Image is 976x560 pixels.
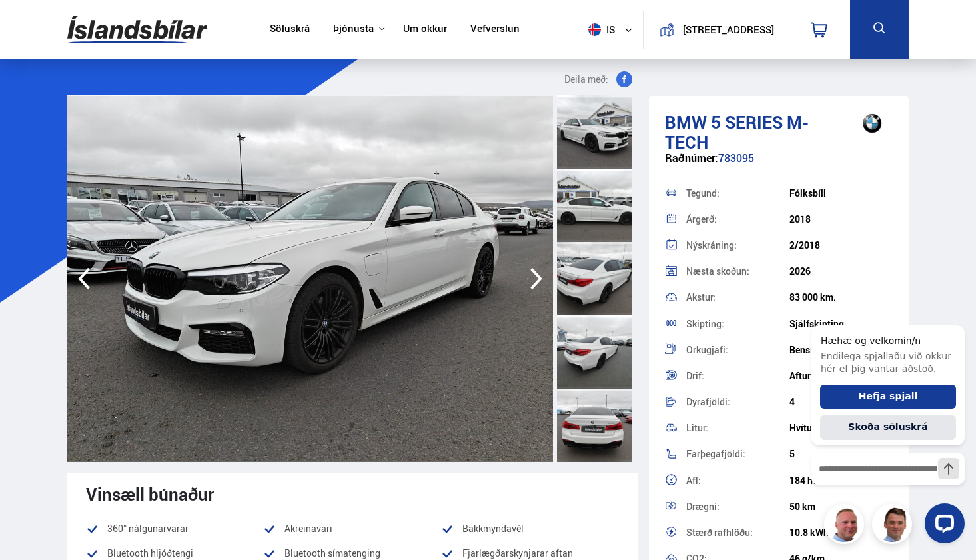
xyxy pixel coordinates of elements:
div: 2018 [789,214,893,225]
img: G0Ugv5HjCgRt.svg [67,8,207,51]
div: Hvítur [789,423,893,433]
div: Stærð rafhlöðu: [686,528,789,537]
span: Raðnúmer: [665,151,718,165]
img: brand logo [845,103,899,144]
li: Bakkmyndavél [441,521,619,537]
div: 50 km [789,501,893,512]
span: is [583,23,616,36]
a: Um okkur [403,23,447,37]
span: 5 series M-TECH [665,110,809,154]
a: [STREET_ADDRESS] [651,11,787,49]
div: Fólksbíll [789,188,893,199]
div: Tegund: [686,189,789,198]
img: svg+xml;base64,PHN2ZyB4bWxucz0iaHR0cDovL3d3dy53My5vcmcvMjAwMC9zdmciIHdpZHRoPSI1MTIiIGhlaWdodD0iNT... [588,23,601,36]
div: Næsta skoðun: [686,267,789,276]
div: Skipting: [686,319,789,329]
div: Orkugjafi: [686,345,789,355]
div: Árgerð: [686,215,789,224]
div: Farþegafjöldi: [686,449,789,459]
div: 184 hö. / 1.998 cc. [789,475,893,486]
div: Akstur: [686,293,789,302]
li: Akreinavari [263,521,441,537]
button: is [583,10,643,49]
div: Afl: [686,476,789,485]
div: Vinsæll búnaður [86,484,620,504]
div: Nýskráning: [686,241,789,250]
div: Litur: [686,423,789,433]
div: 4 [789,397,893,407]
div: 783095 [665,152,893,178]
span: BMW [665,110,707,134]
a: Vefverslun [470,23,520,37]
div: 83 000 km. [789,292,893,303]
div: 10.8 kWh [789,527,893,538]
button: Þjónusta [333,23,374,35]
img: 2400818.jpeg [67,95,554,462]
div: 5 [789,449,893,459]
button: [STREET_ADDRESS] [680,24,777,35]
div: Drægni: [686,502,789,511]
div: 2/2018 [789,240,893,251]
a: Söluskrá [270,23,310,37]
div: Drif: [686,371,789,381]
div: Bensín+Rafmagn [789,345,893,355]
div: Afturhjóladrif [789,371,893,381]
div: Dyrafjöldi: [686,397,789,407]
li: 360° nálgunarvarar [86,521,264,537]
span: Deila með: [564,71,608,87]
div: Sjálfskipting [789,319,893,329]
iframe: LiveChat chat widget [801,304,970,554]
div: 2026 [789,266,893,277]
button: Deila með: [559,71,638,87]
